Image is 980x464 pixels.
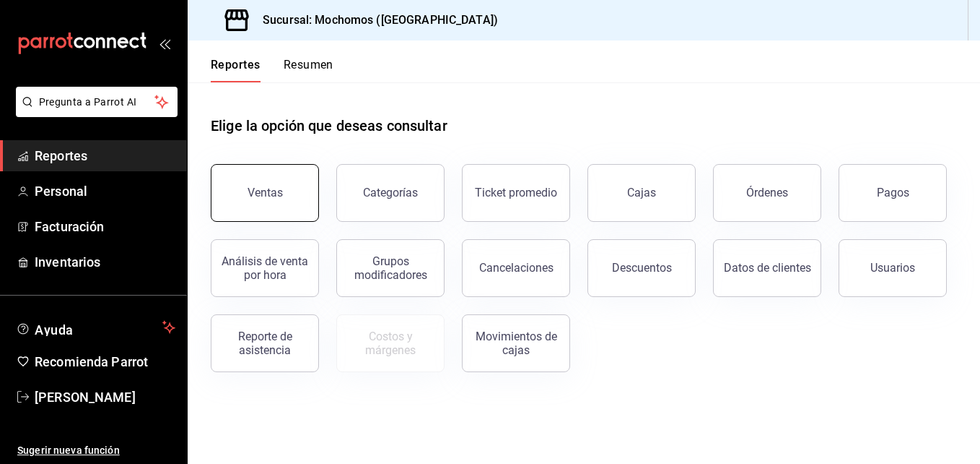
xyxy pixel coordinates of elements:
button: Categorías [336,164,445,222]
h1: Elige la opción que deseas consultar [211,115,447,137]
button: Resumen [284,58,333,82]
span: Ayuda [35,319,157,336]
span: Pregunta a Parrot AI [39,95,155,110]
button: Cancelaciones [462,239,570,297]
span: Inventarios [35,252,175,272]
button: Contrata inventarios para ver este reporte [336,314,445,372]
button: Pagos [839,164,947,222]
div: Ticket promedio [475,186,557,199]
div: Cancelaciones [479,261,554,275]
div: Costos y márgenes [346,330,435,357]
button: Reportes [211,58,261,82]
span: Sugerir nueva función [17,443,175,458]
div: Usuarios [870,261,915,275]
button: Pregunta a Parrot AI [16,87,178,117]
div: Reporte de asistencia [220,330,310,357]
button: Grupos modificadores [336,239,445,297]
button: Usuarios [839,239,947,297]
button: Ventas [211,164,319,222]
div: Ventas [248,186,283,199]
button: open_drawer_menu [159,38,170,49]
button: Reporte de asistencia [211,314,319,372]
button: Análisis de venta por hora [211,239,319,297]
h3: Sucursal: Mochomos ([GEOGRAPHIC_DATA]) [251,12,498,29]
div: Grupos modificadores [346,254,435,282]
div: Descuentos [612,261,672,275]
span: Personal [35,181,175,201]
div: Pagos [877,186,909,199]
div: Categorías [363,186,418,199]
div: Análisis de venta por hora [220,254,310,282]
button: Cajas [587,164,696,222]
div: Datos de clientes [724,261,811,275]
button: Ticket promedio [462,164,570,222]
button: Descuentos [587,239,696,297]
button: Datos de clientes [713,239,821,297]
button: Movimientos de cajas [462,314,570,372]
div: navigation tabs [211,58,333,82]
div: Cajas [627,186,656,199]
a: Pregunta a Parrot AI [10,105,178,120]
span: [PERSON_NAME] [35,387,175,407]
button: Órdenes [713,164,821,222]
div: Órdenes [746,186,788,199]
span: Reportes [35,146,175,166]
div: Movimientos de cajas [471,330,561,357]
span: Facturación [35,217,175,236]
span: Recomienda Parrot [35,352,175,371]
